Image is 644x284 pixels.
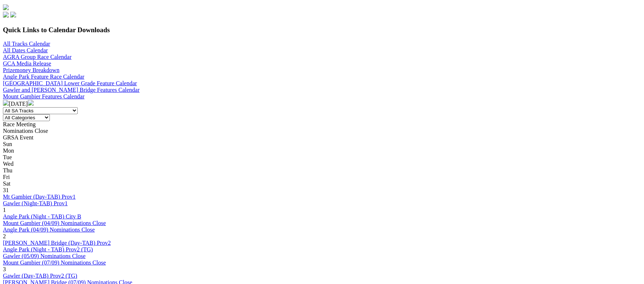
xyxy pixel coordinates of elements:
a: All Dates Calendar [3,47,48,53]
a: Prizemoney Breakdown [3,67,59,73]
div: Nominations Close [3,128,641,134]
a: Angle Park (04/09) Nominations Close [3,227,95,233]
h3: Quick Links to Calendar Downloads [3,26,641,34]
a: Gawler and [PERSON_NAME] Bridge Features Calendar [3,87,140,93]
div: [DATE] [3,100,641,107]
a: AGRA Group Race Calendar [3,54,71,60]
a: [PERSON_NAME] Bridge (Day-TAB) Prov2 [3,240,111,246]
div: Mon [3,147,641,154]
a: Mount Gambier (07/09) Nominations Close [3,259,106,266]
div: Race Meeting [3,121,641,128]
span: 31 [3,187,9,193]
a: Gawler (05/09) Nominations Close [3,253,85,259]
img: logo-grsa-white.png [3,4,9,10]
a: Gawler (Day-TAB) Prov2 (TG) [3,273,77,279]
span: 2 [3,233,6,239]
span: 1 [3,207,6,213]
a: Gawler (Night-TAB) Prov1 [3,200,67,206]
a: Angle Park (Night - TAB) Prov2 (TG) [3,246,93,253]
span: 3 [3,266,6,272]
div: Tue [3,154,641,161]
div: Fri [3,174,641,180]
div: Sun [3,141,641,147]
a: Mt Gambier (Day-TAB) Prov1 [3,194,76,200]
a: Mount Gambier Features Calendar [3,93,85,100]
a: Mount Gambier (04/09) Nominations Close [3,220,106,226]
a: Angle Park Feature Race Calendar [3,74,84,80]
img: chevron-left-pager-white.svg [3,100,9,106]
img: facebook.svg [3,12,9,18]
img: twitter.svg [10,12,16,18]
div: Wed [3,161,641,167]
a: [GEOGRAPHIC_DATA] Lower Grade Feature Calendar [3,80,137,86]
div: Thu [3,167,641,174]
div: Sat [3,180,641,187]
img: chevron-right-pager-white.svg [28,100,34,106]
div: GRSA Event [3,134,641,141]
a: Angle Park (Night - TAB) City B [3,213,81,220]
a: All Tracks Calendar [3,41,50,47]
a: GCA Media Release [3,60,51,67]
